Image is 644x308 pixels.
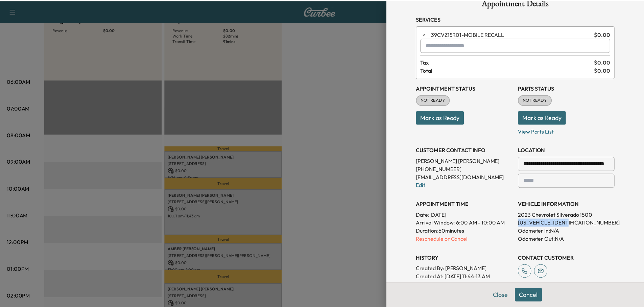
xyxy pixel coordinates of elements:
[460,219,509,227] span: 6:00 AM - 10:00 AM
[599,66,615,74] span: $ 0.00
[522,211,619,219] p: 2023 Chevrolet Silverado 1500
[419,211,517,219] p: Date: [DATE]
[519,289,546,303] button: Cancel
[522,227,619,235] p: Odometer In: N/A
[419,182,429,189] a: Edit
[523,97,555,103] span: NOT READY
[419,219,517,227] p: Arrival Window:
[424,66,599,74] span: Total
[419,146,517,154] h3: CUSTOMER CONTACT INFO
[419,227,517,235] p: Duration: 60 minutes
[599,30,615,38] span: $ 0.00
[419,200,517,208] h3: APPOINTMENT TIME
[419,111,468,124] button: Mark as Ready
[522,146,619,154] h3: LOCATION
[419,281,517,289] p: Modified By : [PERSON_NAME]
[493,289,516,303] button: Close
[599,58,615,66] span: $ 0.00
[419,273,517,281] p: Created At : [DATE] 11:44:13 AM
[424,58,599,66] span: Tax
[522,124,619,135] p: View Parts List
[419,84,517,92] h3: Appointment Status
[434,30,596,38] span: MOBILE RECALL
[522,235,619,243] p: Odometer Out: N/A
[420,97,453,103] span: NOT READY
[522,84,619,92] h3: Parts Status
[522,219,619,227] p: [US_VEHICLE_IDENTIFICATION_NUMBER]
[419,265,517,273] p: Created By : [PERSON_NAME]
[522,254,619,262] h3: CONTACT CUSTOMER
[419,235,517,243] p: Reschedule or Cancel
[419,157,517,165] p: [PERSON_NAME] [PERSON_NAME]
[419,254,517,262] h3: History
[522,111,570,124] button: Mark as Ready
[419,165,517,173] p: [PHONE_NUMBER]
[522,200,619,208] h3: VEHICLE INFORMATION
[419,173,517,181] p: [EMAIL_ADDRESS][DOMAIN_NAME]
[419,15,619,23] h3: Services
